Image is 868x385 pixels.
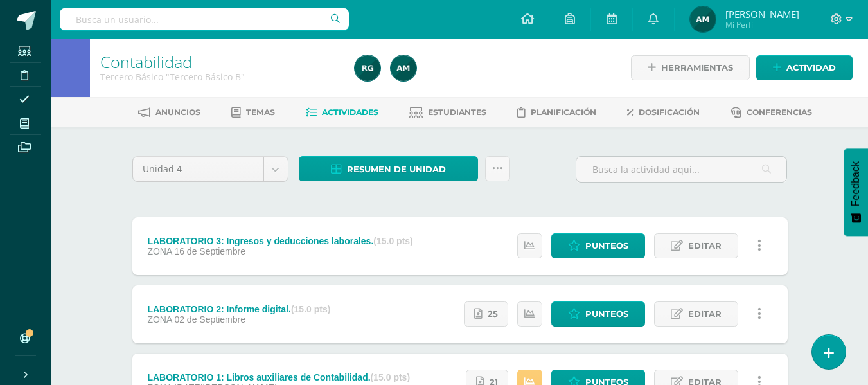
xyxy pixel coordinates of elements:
[155,107,200,117] span: Anuncios
[576,157,786,182] input: Busca la actividad aquí...
[850,161,862,206] span: Feedback
[246,107,275,117] span: Temas
[725,8,799,21] span: [PERSON_NAME]
[551,233,645,258] a: Punteos
[391,55,416,81] img: 09ff674d68efe52c25f03c97fc906881.png
[371,372,410,382] strong: (15.0 pts)
[143,157,254,181] span: Unidad 4
[373,236,412,246] strong: (15.0 pts)
[355,55,380,81] img: e044b199acd34bf570a575bac584e1d1.png
[147,372,410,382] div: LABORATORIO 1: Libros auxiliares de Contabilidad.
[100,51,192,73] a: Contabilidad
[60,8,349,30] input: Busca un usuario...
[551,301,645,327] a: Punteos
[291,304,330,314] strong: (15.0 pts)
[464,301,508,327] a: 25
[174,246,245,256] span: 16 de Septiembre
[756,55,853,80] a: Actividad
[631,55,750,80] a: Herramientas
[661,56,733,80] span: Herramientas
[147,246,172,256] span: ZONA
[147,304,330,314] div: LABORATORIO 2: Informe digital.
[627,102,700,123] a: Dosificación
[585,234,628,258] span: Punteos
[688,302,722,326] span: Editar
[731,102,812,123] a: Conferencias
[147,236,412,246] div: LABORATORIO 3: Ingresos y deducciones laborales.
[133,157,288,181] a: Unidad 4
[690,6,716,32] img: 09ff674d68efe52c25f03c97fc906881.png
[100,71,339,83] div: Tercero Básico 'Tercero Básico B'
[488,302,498,326] span: 25
[347,157,446,181] span: Resumen de unidad
[639,107,700,117] span: Dosificación
[725,19,799,30] span: Mi Perfil
[174,314,245,325] span: 02 de Septiembre
[299,156,478,181] a: Resumen de unidad
[231,102,275,123] a: Temas
[322,107,378,117] span: Actividades
[531,107,596,117] span: Planificación
[100,53,339,71] h1: Contabilidad
[428,107,486,117] span: Estudiantes
[747,107,812,117] span: Conferencias
[688,234,722,258] span: Editar
[786,56,836,80] span: Actividad
[409,102,486,123] a: Estudiantes
[517,102,596,123] a: Planificación
[306,102,378,123] a: Actividades
[138,102,200,123] a: Anuncios
[585,302,628,326] span: Punteos
[844,148,868,236] button: Feedback - Mostrar encuesta
[147,314,172,325] span: ZONA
